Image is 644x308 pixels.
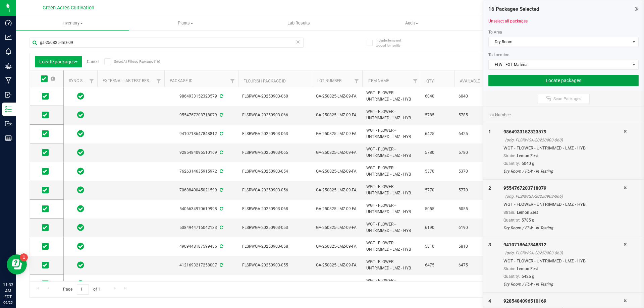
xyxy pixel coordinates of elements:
a: Filter [227,75,238,87]
div: Dry Room / FLW - In Testing [503,225,624,231]
span: Strain: [503,153,515,158]
span: WGT - FLOWER - UNTRIMMED - LMZ - HYB [366,146,417,159]
span: GA-250825-LMZ-09-FA [316,93,358,100]
span: 6190 [425,225,450,231]
a: Unselect all packages [488,19,528,23]
span: 5770 [425,187,450,193]
div: 9285484096510169 [503,298,624,305]
span: In Sync [77,167,84,176]
div: 7626314635915972 [163,168,239,175]
inline-svg: Dashboard [5,19,12,26]
div: 4121693217258007 [163,262,239,268]
span: To Location [488,53,509,57]
span: FLSRWGA-20250903-060 [242,93,308,100]
span: 3 [488,242,491,247]
div: 4909448187599486 [163,243,239,250]
a: Available [460,79,480,83]
div: 9864933152323579 [503,128,624,135]
span: WGT - FLOWER - UNTRIMMED - LMZ - HYB [366,240,417,253]
span: In Sync [77,223,84,232]
span: 6190 [459,225,484,231]
span: FLSRWGA-20250903-056 [242,187,308,193]
span: FLW - EXT Material [489,60,630,69]
span: 5780 [459,149,484,156]
span: Lemon Zest [517,153,538,158]
span: In Sync [77,260,84,270]
span: GA-250825-LMZ-09-FA [316,281,358,287]
inline-svg: Manufacturing [5,77,12,84]
div: (orig. FLSRWGA-20250903-066) [505,193,624,199]
inline-svg: Inventory [5,106,12,113]
span: FLSRWGA-20250903-068 [242,206,308,212]
span: 5810 [459,243,484,250]
span: 6040 [425,93,450,100]
span: Lot Number: [488,112,511,118]
span: 6040 g [522,161,534,166]
span: Locate packages [39,59,77,64]
span: WGT - FLOWER - UNTRIMMED - LMZ - HYB [366,165,417,178]
span: Sync from Compliance System [219,188,223,192]
span: Dry Room [489,37,630,47]
span: Select All Filtered Packages (16) [114,60,148,63]
span: WGT - FLOWER - UNTRIMMED - LMZ - HYB [366,221,417,234]
span: Scan Packages [553,96,581,102]
span: 4565 [425,281,450,287]
a: Filter [410,75,421,87]
span: Sync from Compliance System [219,113,223,117]
a: Filter [351,75,362,87]
span: Page of 1 [57,284,106,295]
span: GA-250825-LMZ-09-FA [316,187,358,193]
div: 5406634970619998 [163,206,239,212]
span: GA-250825-LMZ-09-FA [316,206,358,212]
inline-svg: Reports [5,135,12,141]
span: FLSRWGA-20250903-065 [242,149,308,156]
div: 9554767203718079 [503,185,624,192]
span: GA-250825-LMZ-09-FA [316,225,358,231]
a: Filter [153,75,164,87]
span: 6475 [459,262,484,268]
div: 9410718647848812 [163,131,239,137]
span: 5055 [459,206,484,212]
a: Plants [129,16,242,30]
p: 11:33 AM EDT [3,282,13,300]
button: Scan Packages [538,94,590,104]
span: In Sync [77,185,84,195]
span: Lemon Zest [517,210,538,215]
span: 5055 [425,206,450,212]
span: 5785 g [522,218,534,223]
span: Strain: [503,266,515,271]
span: In Sync [77,204,84,213]
a: Inventory [16,16,129,30]
div: 9410718647848812 [503,241,624,248]
span: To Area [488,30,502,35]
span: 5785 [425,112,450,118]
span: WGT - FLOWER - UNTRIMMED - LMZ - HYB [366,259,417,271]
a: Audit [355,16,468,30]
div: Dry Room / FLW - In Testing [503,168,624,174]
span: Sync from Compliance System [219,169,223,174]
span: WGT - FLOWER - UNTRIMMED - LMZ - HYB [366,127,417,140]
span: WGT - FLOWER - UNTRIMMED - LMZ - HYB [366,184,417,196]
inline-svg: Grow [5,63,12,69]
span: FLSRWGA-20250903-066 [242,112,308,118]
span: FLSRWGA-20250903-054 [242,168,308,175]
span: Quantity: [503,161,520,166]
span: Quantity: [503,218,520,223]
div: 5084944716042133 [163,225,239,231]
span: FLSRWGA-20250903-053 [242,225,308,231]
div: 7068840045021599 [163,187,239,193]
span: In Sync [77,242,84,251]
span: Sync from Compliance System [219,244,223,249]
span: 4565 [459,281,484,287]
div: 9554767203718079 [163,112,239,118]
span: In Sync [77,129,84,138]
span: WGT - FLOWER - UNTRIMMED - LMZ - HYB [366,109,417,121]
span: Include items not tagged for facility [376,38,409,48]
a: Inventory Counts [468,16,581,30]
span: 6040 [459,93,484,100]
inline-svg: Analytics [5,34,12,41]
a: Lot Number [317,78,341,83]
span: WGT - FLOWER - UNTRIMMED - LMZ - HYB [366,90,417,103]
button: Locate packages [488,75,639,86]
span: GA-250825-LMZ-09-FA [316,149,358,156]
